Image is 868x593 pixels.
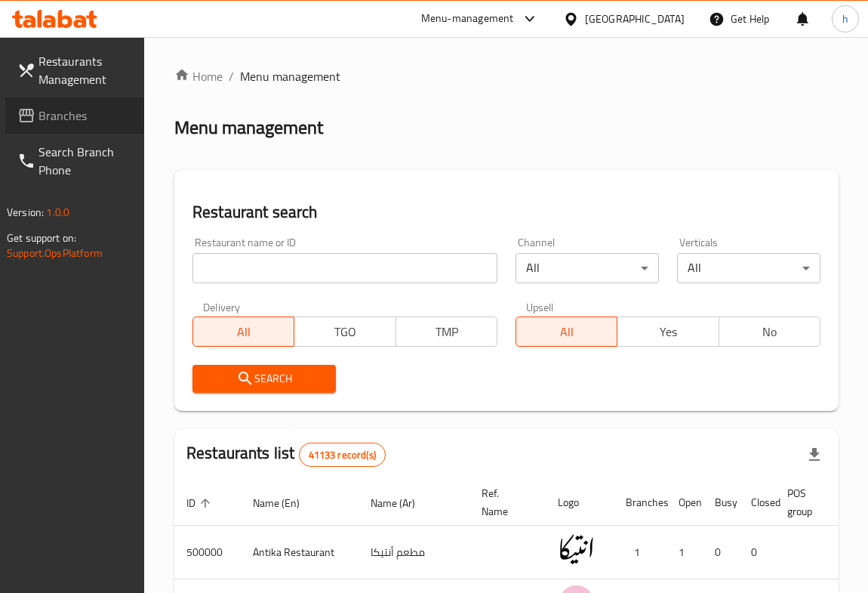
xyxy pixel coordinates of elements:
[617,317,719,347] button: Yes
[5,97,144,134] a: Branches
[623,321,713,343] span: Yes
[703,480,739,526] th: Busy
[421,10,514,28] div: Menu-management
[192,365,336,393] button: Search
[516,317,617,347] button: All
[38,52,132,88] span: Restaurants Management
[526,301,554,312] label: Upsell
[371,494,435,512] span: Name (Ar)
[241,526,359,579] td: Antika Restaurant
[402,321,491,343] span: TMP
[482,484,528,520] span: Ref. Name
[396,317,497,347] button: TMP
[7,228,76,248] span: Get support on:
[703,526,739,579] td: 0
[614,480,666,526] th: Branches
[174,67,223,85] a: Home
[558,530,596,568] img: Antika Restaurant
[300,448,385,462] span: 41133 record(s)
[38,143,132,179] span: Search Branch Phone
[205,369,324,388] span: Search
[796,437,833,473] div: Export file
[199,321,288,343] span: All
[240,67,340,85] span: Menu management
[725,321,814,343] span: No
[300,321,389,343] span: TGO
[192,253,497,283] input: Search for restaurant name or ID..
[739,480,775,526] th: Closed
[666,480,703,526] th: Open
[38,107,132,125] span: Branches
[546,480,614,526] th: Logo
[5,134,144,188] a: Search Branch Phone
[516,253,659,283] div: All
[787,484,832,520] span: POS group
[253,494,319,512] span: Name (En)
[192,201,820,224] h2: Restaurant search
[229,67,234,85] li: /
[522,321,611,343] span: All
[666,526,703,579] td: 1
[614,526,666,579] td: 1
[585,11,685,27] div: [GEOGRAPHIC_DATA]
[5,43,144,97] a: Restaurants Management
[359,526,469,579] td: مطعم أنتيكا
[174,116,323,140] h2: Menu management
[677,253,820,283] div: All
[174,526,241,579] td: 500000
[203,301,241,312] label: Delivery
[186,442,386,467] h2: Restaurants list
[739,526,775,579] td: 0
[186,494,215,512] span: ID
[192,317,294,347] button: All
[7,202,44,222] span: Version:
[299,443,386,467] div: Total records count
[842,11,848,27] span: h
[46,202,69,222] span: 1.0.0
[294,317,396,347] button: TGO
[7,243,103,263] a: Support.OpsPlatform
[719,317,820,347] button: No
[174,67,839,85] nav: breadcrumb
